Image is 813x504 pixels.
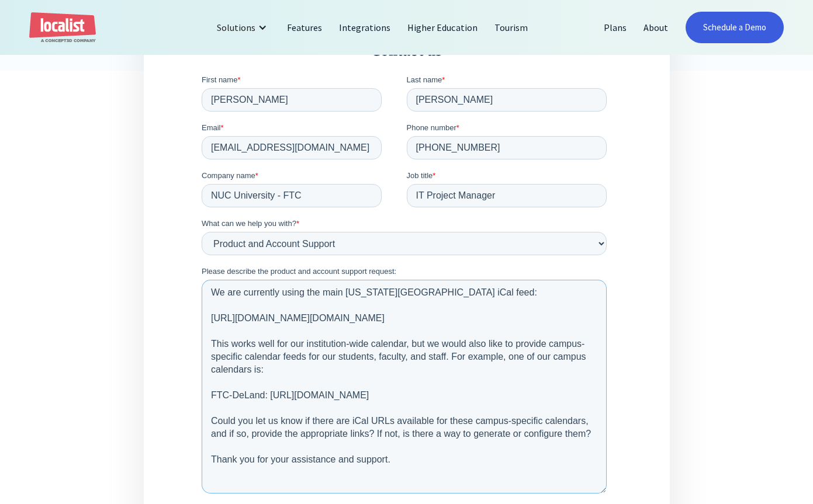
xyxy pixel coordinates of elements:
a: Tourism [486,13,537,41]
a: Plans [596,13,635,41]
p: I agree to receive communications from Concept3D. [15,492,203,502]
a: Integrations [331,13,399,41]
a: home [29,12,96,43]
div: Solutions [208,13,279,41]
a: Schedule a Demo [686,12,784,43]
input: I agree to receive communications from Concept3D. [3,493,11,501]
a: Higher Education [399,13,486,41]
span: Job title [205,97,231,106]
a: Features [279,13,331,41]
a: About [635,13,677,41]
div: Solutions [217,20,255,34]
